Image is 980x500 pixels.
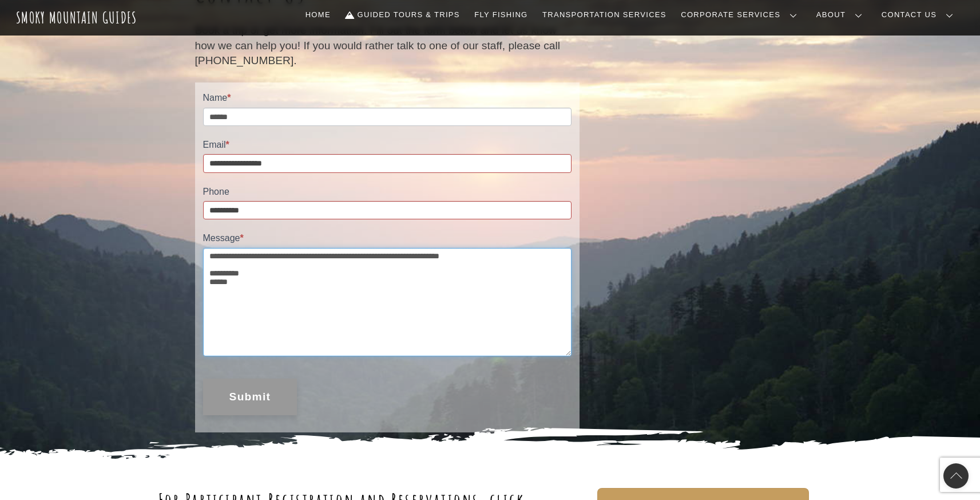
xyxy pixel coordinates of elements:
label: Phone [203,184,572,201]
button: Submit [203,379,297,415]
label: Message [203,231,572,247]
p: Book a trip or get more information. Fill out the form below and let us know how we can help you!... [195,23,580,68]
a: About [812,3,871,27]
a: Corporate Services [676,3,806,27]
label: Email [203,137,572,154]
a: Guided Tours & Trips [341,3,465,27]
a: Transportation Services [538,3,670,27]
a: Contact Us [877,3,962,27]
a: Smoky Mountain Guides [16,8,137,27]
label: Name [203,90,572,107]
a: Home [301,3,335,27]
a: Fly Fishing [470,3,532,27]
